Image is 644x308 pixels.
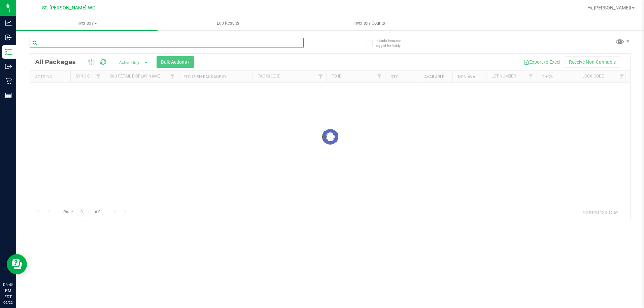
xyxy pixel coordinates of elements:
[42,5,95,11] span: St. [PERSON_NAME] WC
[5,92,12,99] inline-svg: Reports
[30,38,304,48] input: Search Package ID, Item Name, SKU, Lot or Part Number...
[5,78,12,84] inline-svg: Retail
[208,20,248,26] span: Lab Results
[16,20,158,26] span: Inventory
[7,254,27,274] iframe: Resource center
[3,282,13,300] p: 05:45 PM EDT
[158,16,299,30] a: Lab Results
[16,16,158,30] a: Inventory
[344,20,394,26] span: Inventory Counts
[5,63,12,70] inline-svg: Outbound
[5,34,12,41] inline-svg: Inbound
[587,5,631,10] span: Hi, [PERSON_NAME]!
[3,300,13,305] p: 09/22
[5,20,12,26] inline-svg: Analytics
[299,16,440,30] a: Inventory Counts
[376,38,409,48] span: Include items not tagged for facility
[5,49,12,55] inline-svg: Inventory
